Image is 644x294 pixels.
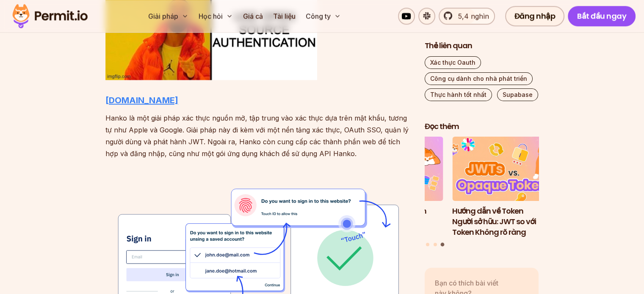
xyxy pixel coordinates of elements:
[439,8,495,25] a: 5,4 nghìn
[452,137,567,201] img: Hướng dẫn về Token Người sở hữu: JWT so với Token Không rõ ràng
[425,88,492,101] a: Thực hành tốt nhất
[434,243,437,246] button: Chuyển đến slide 2
[243,12,263,20] font: Giá cả
[105,95,178,105] a: [DOMAIN_NAME]
[425,40,472,51] font: Thẻ liên quan
[145,8,192,25] button: Giải pháp
[240,8,266,25] a: Giá cả
[329,137,443,238] li: 2 trong 3
[452,137,567,238] a: Hướng dẫn về Token Người sở hữu: JWT so với Token Không rõ ràngHướng dẫn về Token Người sở hữu: J...
[441,243,445,247] button: Chuyển đến trang trình bày 3
[452,206,536,237] font: Hướng dẫn về Token Người sở hữu: JWT so với Token Không rõ ràng
[425,121,459,132] font: Đọc thêm
[199,12,223,20] font: Học hỏi
[458,12,489,20] font: 5,4 nghìn
[497,88,538,101] a: Supabase
[270,8,299,25] a: Tài liệu
[577,11,626,21] font: Bắt đầu ngay
[568,6,636,26] a: Bắt đầu ngay
[426,243,429,246] button: Chuyển đến slide 1
[306,12,331,20] font: Công ty
[148,12,178,20] font: Giải pháp
[302,8,344,25] button: Công ty
[8,2,91,30] img: Logo giấy phép
[329,137,443,201] img: Kiểm soát truy cập dựa trên chính sách (PBAC) không tuyệt vời như bạn nghĩ
[273,12,296,20] font: Tài liệu
[425,56,481,69] a: Xác thực Oauth
[514,11,556,21] font: Đăng nhập
[503,91,533,98] font: Supabase
[430,75,527,82] font: Công cụ dành cho nhà phát triển
[430,91,486,98] font: Thực hành tốt nhất
[425,137,539,248] div: Bài viết
[430,59,475,66] font: Xác thực Oauth
[105,114,409,158] font: Hanko là một giải pháp xác thực nguồn mở, tập trung vào xác thực dựa trên mật khẩu, tương tự như ...
[452,137,567,238] li: 3 trong 3
[195,8,236,25] button: Học hỏi
[505,6,565,26] a: Đăng nhập
[329,206,426,237] font: Kiểm soát truy cập dựa trên chính sách (PBAC) không tuyệt vời như bạn nghĩ
[425,72,533,85] a: Công cụ dành cho nhà phát triển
